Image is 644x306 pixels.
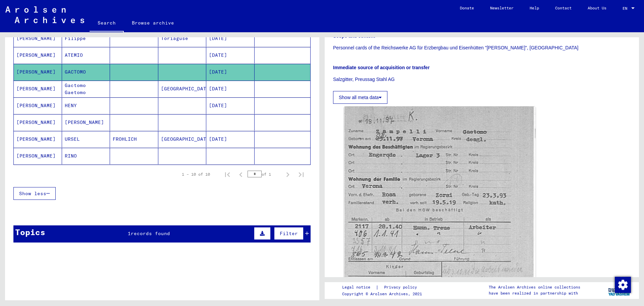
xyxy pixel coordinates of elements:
p: Copyright © Arolsen Archives, 2021 [342,291,425,297]
mat-cell: [PERSON_NAME] [14,64,62,80]
p: The Arolsen Archives online collections [489,284,580,290]
span: Filter [280,230,298,236]
mat-cell: [DATE] [206,81,255,97]
mat-cell: Gactomo Gaetomo [62,81,110,97]
b: Immediate source of acquisition or transfer [333,65,430,70]
span: Show less [19,190,46,196]
div: 1 – 10 of 10 [182,171,210,177]
mat-cell: [DATE] [206,97,255,114]
p: have been realized in partnership with [489,290,580,296]
mat-cell: [DATE] [206,131,255,147]
mat-cell: [DATE] [206,64,255,80]
img: Arolsen_neg.svg [5,6,84,23]
mat-cell: [PERSON_NAME] [14,148,62,164]
button: Last page [294,168,308,181]
mat-cell: [PERSON_NAME] [14,97,62,114]
mat-cell: [GEOGRAPHIC_DATA] [158,81,207,97]
p: Personnel cards of the Reichswerke AG für Erzbergbau und Eisenhütten "[PERSON_NAME]", [GEOGRAPHIC... [333,44,631,51]
mat-cell: [DATE] [206,30,255,47]
mat-cell: RINO [62,148,110,164]
mat-cell: HENY [62,97,110,114]
mat-cell: Toriaguse [158,30,207,47]
mat-cell: FROHLICH [110,131,158,147]
div: of 1 [248,171,281,177]
button: Previous page [234,168,248,181]
mat-cell: [PERSON_NAME] [14,47,62,63]
mat-cell: [PERSON_NAME] [62,114,110,131]
span: 1 [128,230,131,236]
button: First page [221,168,234,181]
mat-cell: [PERSON_NAME] [14,131,62,147]
mat-cell: [PERSON_NAME] [14,114,62,131]
button: Filter [274,227,304,240]
a: Search [90,15,124,32]
mat-cell: [PERSON_NAME] [14,30,62,47]
mat-cell: [PERSON_NAME] [14,81,62,97]
button: Show less [13,187,56,200]
a: Browse archive [124,15,182,31]
span: EN [623,6,630,11]
img: Change consent [615,277,631,293]
mat-cell: Filippe [62,30,110,47]
mat-cell: [DATE] [206,47,255,63]
mat-cell: [GEOGRAPHIC_DATA] [158,131,207,147]
mat-cell: URSEL [62,131,110,147]
p: Salzgitter, Preussag Stahl AG [333,76,631,83]
mat-cell: GACTOMO [62,64,110,80]
span: records found [131,230,170,236]
a: Legal notice [342,284,376,291]
a: Privacy policy [379,284,425,291]
div: Topics [15,226,45,238]
mat-cell: ATEMIO [62,47,110,63]
button: Next page [281,168,294,181]
img: yv_logo.png [607,282,632,299]
div: | [342,284,425,291]
button: Show all meta data [333,91,387,104]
